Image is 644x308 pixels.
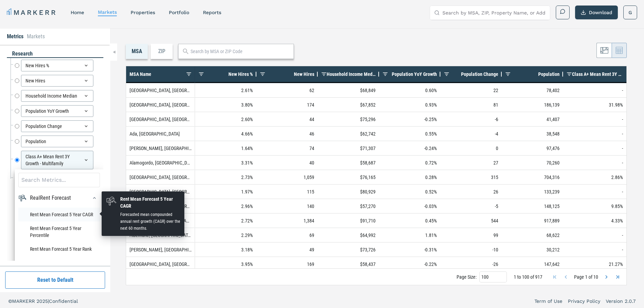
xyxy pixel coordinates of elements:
[126,257,195,271] div: [GEOGRAPHIC_DATA], [GEOGRAPHIC_DATA]
[195,98,256,112] div: 3.80%
[256,228,318,242] div: 69
[126,185,195,199] div: [GEOGRAPHIC_DATA], [GEOGRAPHIC_DATA]
[131,10,155,15] a: properties
[502,156,563,170] div: 70,260
[7,8,57,17] a: MARKERR
[379,228,440,242] div: 1.81%
[379,257,440,271] div: -0.22%
[502,98,563,112] div: 186,139
[37,298,49,304] span: 2025 |
[530,274,534,280] span: of
[256,112,318,126] div: 44
[7,50,103,58] div: research
[379,185,440,199] div: 0.52%
[623,6,637,19] button: G
[18,173,100,187] input: Search Metrics...
[191,48,290,55] input: Search by MSA or ZIP Code
[195,199,256,213] div: 2.96%
[563,83,626,97] div: -
[604,274,609,280] div: Next Page
[440,228,502,242] div: 99
[379,98,440,112] div: 0.93%
[71,10,84,15] a: home
[379,170,440,184] div: 0.28%
[440,185,502,199] div: 26
[256,185,318,199] div: 115
[318,112,379,126] div: $75,296
[318,199,379,213] div: $57,270
[18,208,100,256] div: RealRent ForecastRealRent Forecast
[256,127,318,141] div: 46
[98,9,117,15] a: markets
[440,127,502,141] div: -4
[379,112,440,126] div: -0.25%
[572,71,623,77] span: Class A+ Mean Rent 3Y Growth - Multifamily
[563,257,626,271] div: 21.27%
[256,213,318,228] div: 1,384
[379,83,440,97] div: 0.60%
[195,213,256,228] div: 2.72%
[195,156,256,170] div: 3.31%
[457,274,477,280] div: Page Size:
[318,242,379,257] div: $73,726
[195,83,256,97] div: 2.61%
[318,127,379,141] div: $62,742
[502,228,563,242] div: 68,622
[535,274,542,280] span: 917
[440,141,502,155] div: 0
[606,298,636,305] a: Version 2.0.7
[517,274,521,280] span: to
[256,170,318,184] div: 1,059
[126,141,195,155] div: [PERSON_NAME], [GEOGRAPHIC_DATA]
[21,136,93,147] div: Population
[440,242,502,257] div: -10
[256,242,318,257] div: 49
[563,170,626,184] div: 2.86%
[12,298,37,304] span: MARKERR
[461,71,498,77] span: Population Change
[379,141,440,155] div: -0.24%
[195,112,256,126] div: 2.60%
[18,242,100,256] li: Rent Mean Forecast 5 Year Rank
[49,298,78,304] span: Confidential
[18,192,100,203] div: RealRent ForecastRealRent Forecast
[392,71,437,77] span: Population YoY Growth
[318,141,379,155] div: $71,307
[21,105,93,117] div: Population YoY Growth
[318,156,379,170] div: $58,687
[21,75,93,87] div: New Hires
[379,242,440,257] div: -0.31%
[502,83,563,97] div: 78,402
[21,120,93,132] div: Population Change
[440,257,502,271] div: -26
[379,213,440,228] div: 0.45%
[21,90,93,102] div: Household Income Median
[534,298,562,305] a: Term of Use
[27,32,45,41] li: Markets
[195,127,256,141] div: 4.66%
[18,208,100,221] li: Rent Mean Forecast 5 Year CAGR
[574,274,584,280] span: Page
[126,127,195,141] div: Ada, [GEOGRAPHIC_DATA]
[440,199,502,213] div: -5
[563,127,626,141] div: -
[256,83,318,97] div: 62
[21,151,93,169] div: Class A+ Mean Rent 3Y Growth - Multifamily
[514,274,516,280] span: 1
[126,112,195,126] div: [GEOGRAPHIC_DATA], [GEOGRAPHIC_DATA]
[440,213,502,228] div: 544
[538,71,560,77] span: Population
[256,141,318,155] div: 74
[318,98,379,112] div: $67,852
[552,274,558,280] div: First Page
[502,170,563,184] div: 704,316
[502,141,563,155] div: 97,476
[593,274,598,280] span: 10
[195,141,256,155] div: 1.64%
[502,213,563,228] div: 917,889
[563,156,626,170] div: -
[30,194,71,202] div: RealRent Forecast
[18,221,100,242] li: Rent Mean Forecast 5 Year Percentile
[120,211,180,232] div: Forecasted mean compounded annual rent growth (CAGR) over the next 60 months.
[563,112,626,126] div: -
